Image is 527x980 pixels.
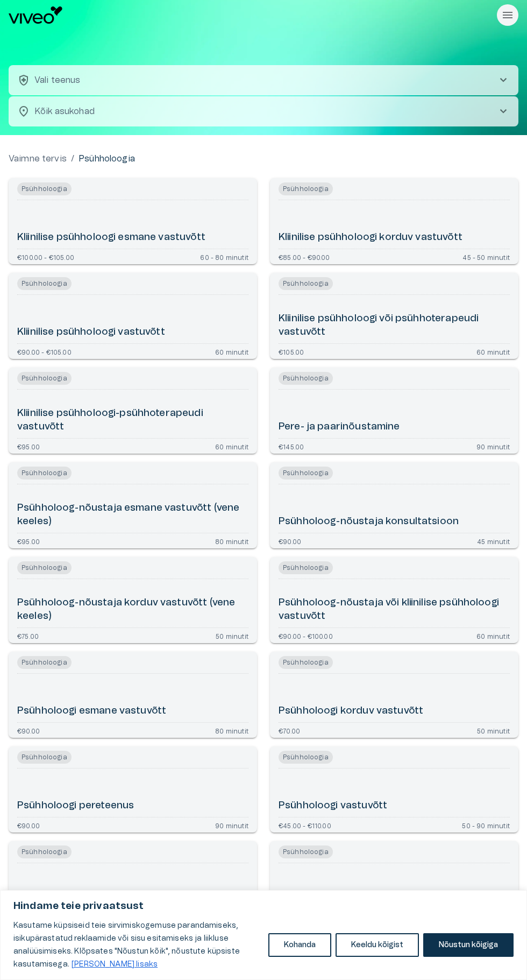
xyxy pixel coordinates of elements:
a: Open service booking details [270,652,518,738]
img: Viveo logo [9,6,62,24]
p: 50 minutit [477,727,510,734]
a: Navigate to homepage [9,6,493,24]
span: Psühholoogia [17,277,72,290]
h6: Psühholoogi vastuvõtt [279,799,387,813]
p: €90.00 [17,822,40,828]
button: health_and_safetyVali teenuschevron_right [9,65,518,95]
h6: Kliinilise psühholoogi-psühhoterapeudi vastuvõtt [17,407,248,434]
h6: Kliinilise psühholoogi esmane vastuvõtt [17,231,205,244]
p: 50 minutit [216,632,248,639]
span: chevron_right [497,105,510,118]
p: Vali teenus [34,74,81,87]
h6: Psühholoog-nõustaja või kliinilise psühholoogi vastuvõtt [279,596,510,623]
p: €90.00 - €105.00 [17,348,72,355]
span: Psühholoogia [17,467,72,480]
p: €95.00 [17,443,40,449]
a: Open service booking details [270,273,518,359]
p: 60 minutit [476,348,510,355]
span: Psühholoogia [279,751,333,764]
span: Psühholoogia [279,372,333,385]
button: Nõustun kõigiga [423,933,514,957]
p: 60 minutit [476,632,510,639]
span: Psühholoogia [279,182,333,195]
p: 60 minutit [215,348,248,355]
p: 60 minutit [215,443,248,449]
p: €85.00 - €90.00 [279,253,330,260]
p: 50 - 90 minutit [462,822,510,828]
a: Open service booking details [270,368,518,454]
h6: Psühholoogi pereteenus [17,799,134,813]
h6: Kliinilise psühholoogi või psühhoterapeudi vastuvõtt [279,312,510,339]
p: €75.00 [17,632,39,639]
a: Open service booking details [9,368,257,454]
p: 60 - 80 minutit [200,253,248,260]
span: Psühholoogia [17,751,72,764]
a: Vaimne tervis [9,152,67,165]
p: €100.00 - €105.00 [17,253,74,260]
p: 80 minutit [215,727,248,734]
p: €90.00 - €100.00 [279,632,333,639]
p: Kõik asukohad [34,105,480,118]
p: 45 minutit [477,538,510,544]
button: Kohanda [268,933,331,957]
a: Open service booking details [9,557,257,643]
h6: Psühholoogi esmane vastuvõtt [17,704,166,718]
p: 90 minutit [476,443,510,449]
a: Open service booking details [9,462,257,548]
button: Rippmenüü nähtavus [497,4,518,26]
p: Hindame teie privaatsust [13,900,514,913]
span: Psühholoogia [17,182,72,195]
p: Kasutame küpsiseid teie sirvimiskogemuse parandamiseks, isikupärastatud reklaamide või sisu esita... [13,919,260,971]
p: €45.00 - €110.00 [279,822,331,828]
h6: Psühholoog-nõustaja korduv vastuvõtt (vene keeles) [17,596,248,623]
a: Open service booking details [270,462,518,548]
span: Psühholoogia [17,656,72,669]
h6: Pere- ja paarinõustamine [279,420,400,434]
h6: Psühholoogi korduv vastuvõtt [279,704,423,718]
p: 45 - 50 minutit [462,253,510,260]
span: Psühholoogia [279,277,333,290]
p: 80 minutit [215,538,248,544]
h6: Kliinilise psühholoogi korduv vastuvõtt [279,231,462,244]
a: Open service booking details [270,557,518,643]
h6: Psühholoog-nõustaja esmane vastuvõtt (vene keeles) [17,502,248,528]
a: Open service booking details [9,746,257,833]
a: Open service booking details [270,841,518,927]
span: Psühholoogia [17,561,72,574]
a: Open service booking details [9,273,257,359]
p: €145.00 [279,443,304,449]
p: €90.00 [17,727,40,734]
span: Psühholoogia [279,656,333,669]
h6: Psühholoog-nõustaja konsultatsioon [279,515,459,528]
a: Open service booking details [9,652,257,738]
p: 90 minutit [215,822,248,828]
span: health_and_safety [17,74,30,87]
p: €70.00 [279,727,300,734]
h6: Kliinilise psühholoogi vastuvõtt [17,326,165,339]
span: Psühholoogia [279,845,333,858]
p: Psühholoogia [79,152,135,165]
span: Psühholoogia [279,467,333,480]
p: €105.00 [279,348,304,355]
button: Keeldu kõigist [336,933,419,957]
span: Psühholoogia [17,372,72,385]
span: location_on [17,105,30,118]
p: / [71,152,74,165]
p: €95.00 [17,538,40,544]
p: €90.00 [279,538,301,544]
span: Help [55,9,71,17]
span: chevron_right [497,74,510,87]
span: Psühholoogia [17,845,72,858]
a: Loe lisaks [71,960,158,969]
span: Psühholoogia [279,561,333,574]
